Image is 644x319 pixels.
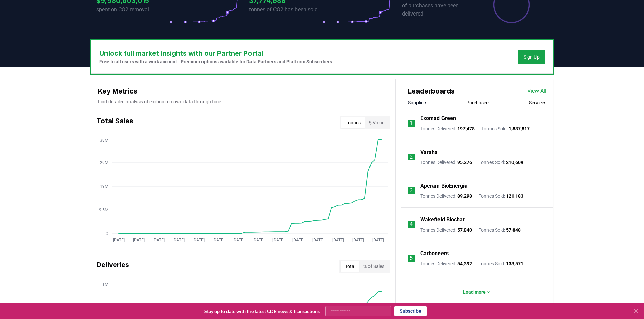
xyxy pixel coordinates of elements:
[352,238,364,242] tspan: [DATE]
[410,220,413,229] p: 4
[232,238,244,242] tspan: [DATE]
[524,54,540,60] a: Sign Up
[509,126,530,131] span: 1,837,817
[372,238,384,242] tspan: [DATE]
[420,125,475,132] p: Tonnes Delivered :
[506,160,523,165] span: 210,609
[457,160,472,165] span: 95,276
[457,227,472,233] span: 57,840
[420,216,465,224] a: Wakefield Biochar
[249,6,322,14] p: tonnes of CO2 has been sold
[420,159,472,166] p: Tonnes Delivered :
[479,159,523,166] p: Tonnes Sold :
[457,193,472,199] span: 89,298
[292,238,304,242] tspan: [DATE]
[457,126,475,131] span: 197,478
[420,182,468,190] a: Aperam BioEnergia
[457,285,497,299] button: Load more
[98,86,388,96] h3: Key Metrics
[479,193,523,200] p: Tonnes Sold :
[408,99,427,106] button: Suppliers
[410,153,413,161] p: 2
[99,48,333,58] h3: Unlock full market insights with our Partner Portal
[98,98,388,105] p: Find detailed analysis of carbon removal data through time.
[527,87,546,95] a: View All
[341,117,365,128] button: Tonnes
[97,260,129,273] h3: Deliveries
[479,227,521,233] p: Tonnes Sold :
[420,193,472,200] p: Tonnes Delivered :
[365,117,388,128] button: $ Value
[341,261,359,272] button: Total
[100,160,108,165] tspan: 29M
[420,227,472,233] p: Tonnes Delivered :
[410,187,413,195] p: 3
[408,86,455,96] h3: Leaderboards
[102,282,108,287] tspan: 1M
[420,249,449,258] a: Carboneers
[192,238,204,242] tspan: [DATE]
[359,261,388,272] button: % of Sales
[100,138,108,143] tspan: 38M
[113,238,124,242] tspan: [DATE]
[100,184,108,189] tspan: 19M
[420,148,438,156] a: Varaha
[506,261,523,266] span: 133,571
[481,125,530,132] p: Tonnes Sold :
[252,238,264,242] tspan: [DATE]
[99,208,108,212] tspan: 9.5M
[410,119,413,127] p: 1
[96,6,169,14] p: spent on CO2 removal
[506,193,523,199] span: 121,183
[106,231,108,236] tspan: 0
[152,238,164,242] tspan: [DATE]
[99,58,333,65] p: Free to all users with a work account. Premium options available for Data Partners and Platform S...
[466,99,490,106] button: Purchasers
[457,261,472,266] span: 54,392
[332,238,344,242] tspan: [DATE]
[312,238,324,242] tspan: [DATE]
[212,238,224,242] tspan: [DATE]
[133,238,144,242] tspan: [DATE]
[402,2,475,18] p: of purchases have been delivered
[420,114,456,123] a: Exomad Green
[463,289,486,295] p: Load more
[410,254,413,262] p: 5
[420,260,472,267] p: Tonnes Delivered :
[518,50,545,64] button: Sign Up
[172,238,184,242] tspan: [DATE]
[529,99,546,106] button: Services
[272,238,284,242] tspan: [DATE]
[506,227,521,233] span: 57,848
[97,116,133,129] h3: Total Sales
[479,260,523,267] p: Tonnes Sold :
